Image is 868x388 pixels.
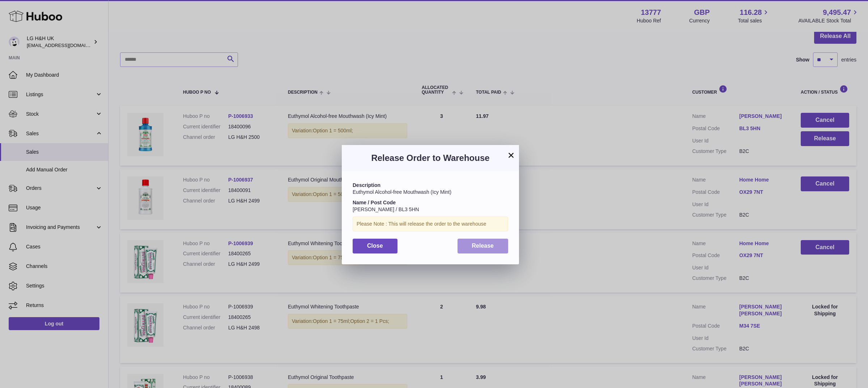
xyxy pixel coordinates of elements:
[458,239,509,253] button: Release
[353,200,396,205] strong: Name / Post Code
[353,239,397,253] button: Close
[353,206,419,212] span: [PERSON_NAME] / BL3 5HN
[353,182,380,188] strong: Description
[353,217,508,231] div: Please Note : This will release the order to the warehouse
[472,243,494,249] span: Release
[353,152,508,164] h3: Release Order to Warehouse
[507,151,515,159] button: ×
[353,189,451,195] span: Euthymol Alcohol-free Mouthwash (Icy Mint)
[367,243,383,249] span: Close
